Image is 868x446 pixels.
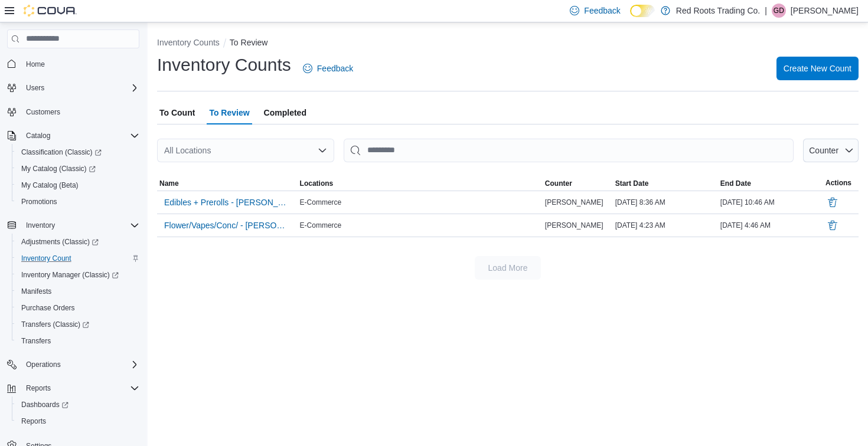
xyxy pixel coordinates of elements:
p: [PERSON_NAME] [791,4,859,18]
button: Start Date [613,176,718,191]
span: Catalog [26,131,50,140]
a: Transfers (Classic) [12,316,144,333]
span: Feedback [584,5,620,17]
span: [PERSON_NAME] [545,221,603,230]
span: Purchase Orders [17,301,139,315]
span: Users [21,81,139,95]
img: Cova [24,5,77,17]
input: Dark Mode [630,5,655,17]
h1: Inventory Counts [157,53,291,77]
div: E-Commerce [298,218,543,232]
input: This is a search bar. After typing your query, hit enter to filter the results lower in the page. [344,139,794,162]
button: Load More [475,256,541,280]
a: Dashboards [12,396,144,413]
span: Actions [825,178,851,188]
button: Inventory [2,217,144,234]
button: Users [2,80,144,96]
span: Inventory Count [17,251,139,265]
span: Transfers [21,336,51,346]
a: My Catalog (Classic) [17,162,100,176]
span: Manifests [17,284,139,299]
span: Transfers (Classic) [17,317,139,332]
span: Reports [26,383,51,393]
button: Name [157,176,298,191]
a: Purchase Orders [17,301,80,315]
span: Inventory Manager (Classic) [17,268,139,282]
span: Customers [21,104,139,119]
a: Inventory Manager (Classic) [12,267,144,283]
span: Home [26,60,45,69]
span: Reports [21,417,46,426]
span: Home [21,57,139,71]
button: My Catalog (Beta) [12,177,144,194]
span: Operations [26,360,61,369]
span: To Count [159,101,195,124]
span: Locations [300,179,334,188]
a: Transfers [17,334,56,348]
a: Reports [17,414,51,428]
span: Transfers (Classic) [21,320,89,329]
button: Delete [825,218,840,232]
span: Name [159,179,179,188]
span: Classification (Classic) [21,147,102,157]
button: Catalog [21,129,55,143]
a: Feedback [298,57,358,80]
span: To Review [209,101,249,124]
a: Inventory Manager (Classic) [17,268,123,282]
span: Reports [21,381,139,395]
span: Manifests [21,287,51,296]
a: Adjustments (Classic) [17,235,103,249]
a: Manifests [17,284,56,299]
a: Customers [21,105,65,119]
span: Load More [488,262,528,274]
span: Completed [264,101,306,124]
button: Catalog [2,127,144,144]
span: Adjustments (Classic) [21,237,99,247]
button: Reports [2,380,144,396]
span: [PERSON_NAME] [545,198,603,207]
span: Counter [809,146,838,155]
a: Inventory Count [17,251,76,265]
button: Counter [803,139,859,162]
button: Flower/Vapes/Conc/ - [PERSON_NAME] [159,217,295,234]
span: Adjustments (Classic) [17,235,139,249]
a: Classification (Classic) [17,145,106,159]
a: Classification (Classic) [12,144,144,160]
span: Inventory [26,221,55,230]
button: Inventory Counts [157,38,220,47]
span: Purchase Orders [21,303,75,313]
span: Users [26,83,44,93]
span: Operations [21,358,139,372]
span: Start Date [615,179,649,188]
p: | [765,4,767,18]
span: Dashboards [21,400,68,409]
span: Counter [545,179,572,188]
span: End Date [720,179,751,188]
span: Flower/Vapes/Conc/ - [PERSON_NAME] [164,219,291,231]
button: Manifests [12,283,144,300]
button: End Date [718,176,823,191]
span: Inventory [21,218,139,232]
span: My Catalog (Beta) [21,181,79,190]
button: Purchase Orders [12,300,144,316]
span: Inventory Count [21,254,71,263]
span: Edibles + Prerolls - [PERSON_NAME] [164,196,291,208]
button: Edibles + Prerolls - [PERSON_NAME] [159,194,295,211]
span: GD [774,4,784,18]
button: Users [21,81,49,95]
nav: An example of EuiBreadcrumbs [157,37,859,51]
span: Feedback [317,63,353,74]
button: Counter [543,176,613,191]
span: Classification (Classic) [17,145,139,159]
span: Transfers [17,334,139,348]
button: Inventory Count [12,250,144,267]
div: [DATE] 8:36 AM [613,195,718,209]
span: My Catalog (Beta) [17,178,139,192]
button: Customers [2,103,144,120]
span: Promotions [17,195,139,209]
span: Catalog [21,129,139,143]
span: Create New Count [784,63,851,74]
div: [DATE] 10:46 AM [718,195,823,209]
button: Reports [21,381,56,395]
